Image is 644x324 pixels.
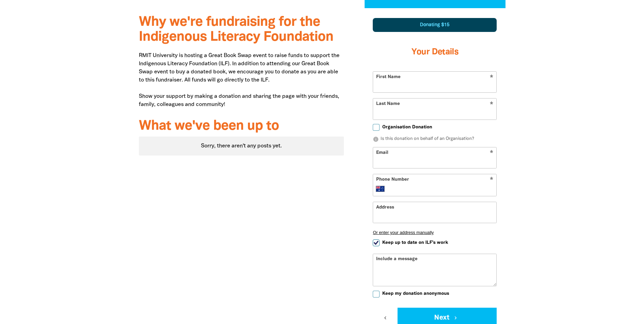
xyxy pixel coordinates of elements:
p: RMIT University is hosting a Great Book Swap event to raise funds to support the Indigenous Liter... [139,52,344,109]
i: chevron_left [382,315,388,321]
span: Keep up to date on ILF's work [382,239,448,246]
i: Required [490,177,493,183]
input: Keep my donation anonymous [373,291,380,298]
h3: Your Details [373,39,497,66]
span: Why we're fundraising for the Indigenous Literacy Foundation [139,16,333,43]
div: Paginated content [139,137,344,156]
input: Organisation Donation [373,124,380,131]
button: Or enter your address manually [373,230,497,235]
div: Donating $15 [373,18,497,32]
input: Keep up to date on ILF's work [373,239,380,246]
i: chevron_right [453,315,459,321]
h3: What we've been up to [139,119,344,134]
div: Sorry, there aren't any posts yet. [139,137,344,156]
span: Organisation Donation [382,124,432,130]
span: Keep my donation anonymous [382,290,449,297]
i: info [373,136,379,142]
p: Is this donation on behalf of an Organisation? [373,136,497,143]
